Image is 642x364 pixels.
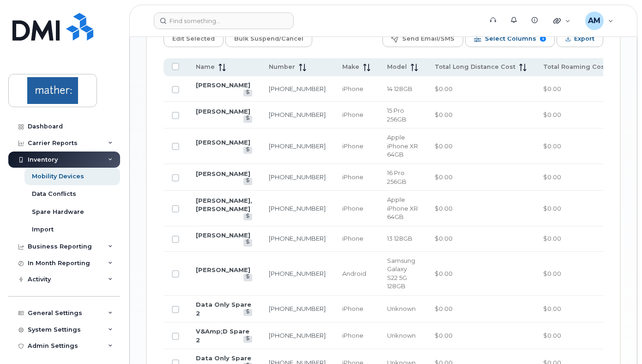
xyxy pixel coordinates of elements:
a: [PERSON_NAME] [196,108,250,115]
a: [PHONE_NUMBER] [269,85,326,92]
a: View Last Bill [243,90,252,97]
a: View Last Bill [243,115,252,122]
button: Edit Selected [164,30,224,47]
a: [PHONE_NUMBER] [269,332,326,339]
span: $0.00 [543,332,561,339]
button: Send Email/SMS [382,30,463,47]
a: [PHONE_NUMBER] [269,111,326,118]
a: View Last Bill [243,274,252,281]
span: iPhone [342,142,363,150]
button: Select Columns 9 [465,30,555,47]
span: $0.00 [435,332,453,339]
div: Quicklinks [547,12,577,30]
span: Apple iPhone XR 64GB [387,196,418,220]
span: $0.00 [543,142,561,150]
span: iPhone [342,173,363,181]
span: iPhone [342,305,363,312]
span: $0.00 [543,270,561,277]
span: Total Roaming Cost [543,63,607,71]
div: Alasdair McKie [579,12,620,30]
span: $0.00 [435,270,453,277]
a: [PERSON_NAME] [196,139,250,146]
span: iPhone [342,205,363,212]
a: [PERSON_NAME] [196,266,250,273]
span: Export [574,32,594,46]
a: [PHONE_NUMBER] [269,173,326,181]
span: $0.00 [435,142,453,150]
span: iPhone [342,332,363,339]
span: iPhone [342,85,363,92]
a: [PERSON_NAME] [196,170,250,177]
span: $0.00 [435,305,453,312]
span: $0.00 [543,111,561,118]
span: Number [269,63,295,71]
a: View Last Bill [243,178,252,185]
a: View Last Bill [243,239,252,246]
span: $0.00 [435,111,453,118]
a: View Last Bill [243,213,252,220]
span: $0.00 [435,235,453,242]
span: Bulk Suspend/Cancel [234,32,303,46]
span: 16 Pro 256GB [387,169,406,185]
button: Export [557,30,603,47]
a: [PERSON_NAME] [196,231,250,239]
span: 9 [540,36,546,42]
span: $0.00 [435,173,453,181]
span: $0.00 [543,235,561,242]
a: [PHONE_NUMBER] [269,270,326,277]
span: Total Long Distance Cost [435,63,515,71]
span: $0.00 [435,85,453,92]
a: [PHONE_NUMBER] [269,305,326,312]
span: Name [196,63,215,71]
span: Model [387,63,407,71]
span: Send Email/SMS [402,32,454,46]
input: Find something... [154,12,294,29]
span: $0.00 [435,205,453,212]
span: 13 128GB [387,235,412,242]
a: [PERSON_NAME] [196,81,250,89]
a: Data Only Spare 2 [196,301,251,317]
span: Samsung Galaxy S22 5G 128GB [387,257,415,290]
span: Apple iPhone XR 64GB [387,133,418,158]
span: 14 128GB [387,85,412,92]
a: [PHONE_NUMBER] [269,142,326,150]
span: iPhone [342,111,363,118]
a: [PHONE_NUMBER] [269,235,326,242]
span: Select Columns [485,32,536,46]
span: AM [588,15,600,26]
button: Bulk Suspend/Cancel [225,30,312,47]
span: $0.00 [543,305,561,312]
a: View Last Bill [243,336,252,343]
span: Edit Selected [172,32,215,46]
span: iPhone [342,235,363,242]
span: Make [342,63,359,71]
span: Unknown [387,332,416,339]
span: $0.00 [543,173,561,181]
span: $0.00 [543,85,561,92]
span: 15 Pro 256GB [387,107,406,123]
span: $0.00 [543,205,561,212]
a: View Last Bill [243,309,252,316]
span: Unknown [387,305,416,312]
a: View Last Bill [243,147,252,154]
a: [PHONE_NUMBER] [269,205,326,212]
a: V&Amp;D Spare 2 [196,328,249,344]
span: Android [342,270,366,277]
a: [PERSON_NAME], [PERSON_NAME] [196,197,252,213]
